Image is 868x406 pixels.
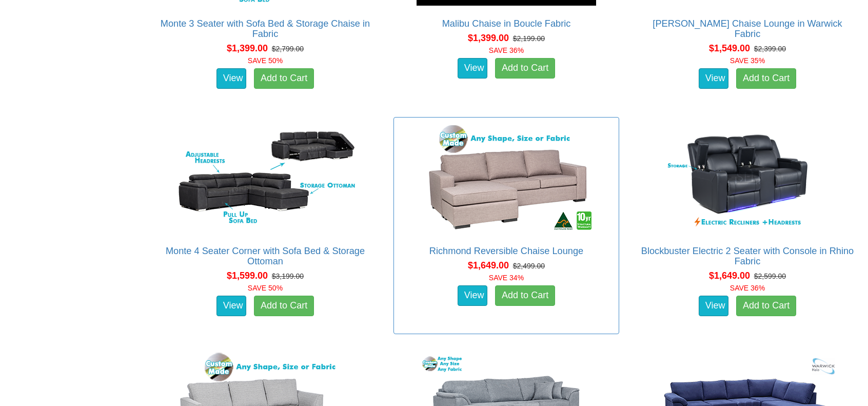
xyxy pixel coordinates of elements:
del: $2,399.00 [754,45,786,53]
del: $2,799.00 [272,45,304,53]
span: $1,599.00 [227,270,268,281]
a: Add to Cart [495,285,555,306]
font: SAVE 35% [730,56,765,65]
a: View [699,296,728,316]
font: SAVE 36% [730,284,765,292]
del: $2,199.00 [513,34,545,43]
font: SAVE 50% [248,56,283,65]
span: $1,399.00 [227,43,268,53]
img: Richmond Reversible Chaise Lounge [414,123,599,236]
a: Malibu Chaise in Boucle Fabric [442,18,571,29]
span: $1,649.00 [468,260,509,270]
a: [PERSON_NAME] Chaise Lounge in Warwick Fabric [653,18,842,39]
del: $3,199.00 [272,272,304,280]
span: $1,399.00 [468,33,509,43]
a: View [216,68,246,89]
a: Add to Cart [254,68,314,89]
a: Add to Cart [736,68,796,89]
a: Add to Cart [254,296,314,316]
a: Add to Cart [495,58,555,79]
a: Richmond Reversible Chaise Lounge [429,246,583,256]
span: $1,649.00 [709,270,750,281]
a: Blockbuster Electric 2 Seater with Console in Rhino Fabric [641,246,854,266]
span: $1,549.00 [709,43,750,53]
font: SAVE 50% [248,284,283,292]
a: Monte 3 Seater with Sofa Bed & Storage Chaise in Fabric [161,18,370,39]
font: SAVE 34% [489,274,524,282]
del: $2,499.00 [513,262,545,270]
a: View [699,68,728,89]
a: View [458,58,487,79]
img: Blockbuster Electric 2 Seater with Console in Rhino Fabric [655,123,840,236]
del: $2,599.00 [754,272,786,280]
font: SAVE 36% [489,46,524,54]
a: View [458,285,487,306]
a: Monte 4 Seater Corner with Sofa Bed & Storage Ottoman [166,246,365,266]
a: View [216,296,246,316]
a: Add to Cart [736,296,796,316]
img: Monte 4 Seater Corner with Sofa Bed & Storage Ottoman [173,123,358,236]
